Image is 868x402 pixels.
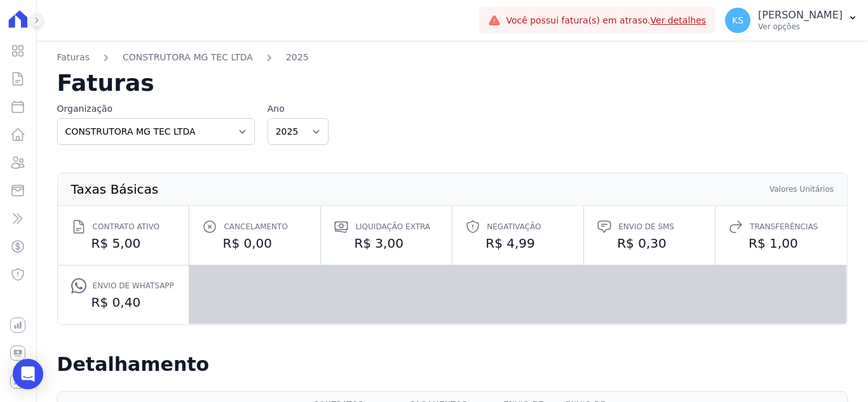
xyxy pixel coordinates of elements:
[758,22,843,32] p: Ver opções
[769,184,834,195] th: Valores Unitários
[13,359,43,389] div: Open Intercom Messenger
[286,51,309,64] a: 2025
[618,220,674,233] span: Envio de SMS
[750,220,818,233] span: Transferências
[57,51,90,64] a: Faturas
[732,16,743,25] span: KS
[123,51,253,64] a: CONSTRUTORA MG TEC LTDA
[651,15,707,25] a: Ver detalhes
[57,102,255,116] label: Organização
[93,279,174,292] span: Envio de Whatsapp
[506,14,706,27] span: Você possui fatura(s) em atraso.
[71,293,177,311] dd: R$ 0,40
[57,353,848,376] h2: Detalhamento
[758,9,843,22] p: [PERSON_NAME]
[57,51,848,72] nav: Breadcrumb
[728,234,834,252] dd: R$ 1,00
[202,234,308,252] dd: R$ 0,00
[487,220,541,233] span: Negativação
[715,3,868,38] button: KS [PERSON_NAME] Ver opções
[71,234,177,252] dd: R$ 5,00
[71,184,159,195] th: Taxas Básicas
[57,72,848,95] h2: Faturas
[268,102,329,116] label: Ano
[93,220,159,233] span: Contrato ativo
[465,234,571,252] dd: R$ 4,99
[597,234,702,252] dd: R$ 0,30
[355,220,430,233] span: Liquidação extra
[334,234,439,252] dd: R$ 3,00
[224,220,287,233] span: Cancelamento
